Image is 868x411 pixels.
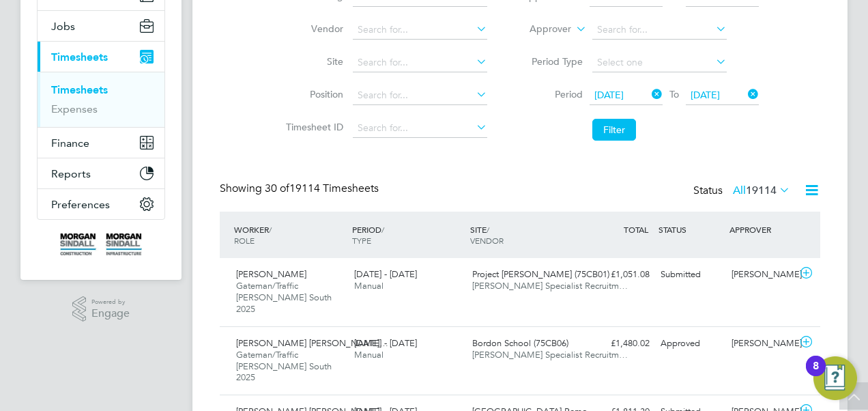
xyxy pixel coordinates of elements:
input: Search for... [353,86,487,105]
label: Timesheet ID [282,121,343,133]
button: Finance [38,128,164,158]
div: 8 [813,366,819,384]
label: Site [282,55,343,68]
div: Timesheets [38,72,164,127]
a: Go to home page [37,233,165,255]
div: STATUS [655,217,726,242]
span: VENDOR [470,235,504,246]
span: Jobs [51,20,75,33]
div: Submitted [655,264,726,286]
div: PERIOD [349,217,467,253]
span: Preferences [51,198,110,211]
div: APPROVER [726,217,797,242]
input: Search for... [353,119,487,138]
span: Manual [354,349,384,360]
a: Timesheets [51,83,108,96]
span: Timesheets [51,51,108,63]
span: Gateman/Traffic [PERSON_NAME] South 2025 [236,349,332,384]
label: Vendor [282,23,343,35]
span: / [381,224,384,235]
span: 30 of [265,182,289,195]
span: [PERSON_NAME] [PERSON_NAME]… [236,337,388,349]
span: Finance [51,137,89,150]
button: Filter [592,119,636,141]
div: Showing [220,182,381,196]
div: Status [693,182,793,201]
button: Reports [38,158,164,188]
label: Position [282,88,343,100]
div: [PERSON_NAME] [726,332,797,355]
span: TYPE [352,235,371,246]
span: [DATE] - [DATE] [354,337,417,349]
span: / [269,224,272,235]
div: WORKER [231,217,349,253]
label: Period [521,88,583,100]
span: Powered by [91,296,130,308]
span: [DATE] [691,89,720,101]
span: TOTAL [624,224,648,235]
div: [PERSON_NAME] [726,264,797,286]
span: Manual [354,280,384,292]
span: [PERSON_NAME] [236,268,306,280]
span: [DATE] [594,89,624,101]
span: 19114 Timesheets [265,182,379,195]
div: £1,480.02 [584,332,655,355]
span: Project [PERSON_NAME] (75CB01) [472,268,609,280]
div: SITE [467,217,585,253]
label: All [733,184,790,197]
button: Jobs [38,11,164,41]
span: Gateman/Traffic [PERSON_NAME] South 2025 [236,280,332,315]
span: [PERSON_NAME] Specialist Recruitm… [472,349,628,360]
div: Approved [655,332,726,355]
div: £1,051.08 [584,264,655,286]
button: Open Resource Center, 8 new notifications [813,356,857,400]
button: Timesheets [38,42,164,72]
label: Period Type [521,55,583,68]
label: Approver [510,23,571,36]
span: / [487,224,489,235]
a: Expenses [51,102,98,115]
a: Powered byEngage [72,296,130,322]
span: Bordon School (75CB06) [472,337,568,349]
button: Preferences [38,189,164,219]
span: 19114 [746,184,777,197]
span: [DATE] - [DATE] [354,268,417,280]
input: Search for... [592,20,727,40]
img: morgansindall-logo-retina.png [60,233,142,255]
span: To [665,85,683,103]
span: Engage [91,308,130,320]
input: Select one [592,53,727,72]
span: ROLE [234,235,255,246]
input: Search for... [353,53,487,72]
input: Search for... [353,20,487,40]
span: [PERSON_NAME] Specialist Recruitm… [472,280,628,292]
span: Reports [51,167,91,180]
